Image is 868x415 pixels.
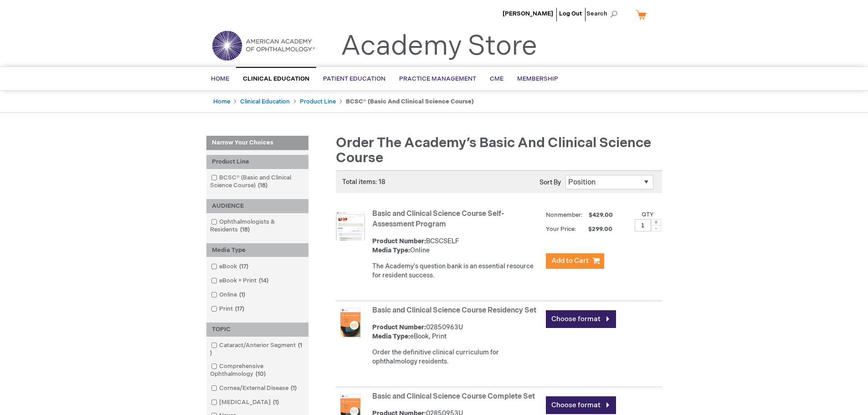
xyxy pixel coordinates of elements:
[546,310,616,328] a: Choose format
[336,211,365,241] img: Basic and Clinical Science Course Self-Assessment Program
[546,396,616,414] a: Choose format
[372,333,410,340] strong: Media Type:
[206,199,308,213] div: AUDIENCE
[209,218,306,234] a: Ophthalmologists & Residents18
[372,237,426,245] strong: Product Number:
[209,174,306,190] a: BCSC® (Basic and Clinical Science Course)18
[346,98,474,105] strong: BCSC® (Basic and Clinical Science Course)
[209,398,282,407] a: [MEDICAL_DATA]1
[372,323,541,341] div: 02850963U eBook, Print
[253,370,268,378] span: 10
[240,98,290,105] a: Clinical Education
[238,226,252,233] span: 18
[206,323,308,337] div: TOPIC
[341,30,537,63] a: Academy Store
[539,179,561,186] label: Sort By
[237,263,251,270] span: 17
[256,182,270,189] span: 18
[257,277,271,284] span: 14
[517,75,558,82] span: Membership
[503,10,553,17] a: [PERSON_NAME]
[209,341,306,358] a: Cataract/Anterior Segment1
[210,342,302,357] span: 1
[546,253,604,269] button: Add to Cart
[372,323,426,331] strong: Product Number:
[551,256,589,265] span: Add to Cart
[586,5,621,23] span: Search
[243,75,309,82] span: Clinical Education
[271,399,281,406] span: 1
[336,135,651,166] span: Order the Academy’s Basic and Clinical Science Course
[372,246,410,254] strong: Media Type:
[642,211,654,218] label: Qty
[233,305,247,313] span: 17
[209,384,300,393] a: Cornea/External Disease1
[211,75,229,82] span: Home
[372,306,536,315] a: Basic and Clinical Science Course Residency Set
[206,136,308,150] strong: Narrow Your Choices
[372,262,541,280] div: The Academy's question bank is an essential resource for resident success.
[209,262,252,271] a: eBook17
[342,178,385,186] span: Total items: 18
[237,291,247,298] span: 1
[209,362,306,379] a: Comprehensive Ophthalmology10
[546,210,583,221] strong: Nonmember:
[578,225,614,233] span: $299.00
[209,277,272,285] a: eBook + Print14
[372,348,541,366] div: Order the definitive clinical curriculum for ophthalmology residents.
[635,219,651,231] input: Qty
[206,155,308,169] div: Product Line
[213,98,230,105] a: Home
[372,237,541,255] div: BCSCSELF Online
[372,392,535,401] a: Basic and Clinical Science Course Complete Set
[300,98,336,105] a: Product Line
[206,243,308,257] div: Media Type
[209,291,249,299] a: Online1
[490,75,503,82] span: CME
[336,308,365,337] img: Basic and Clinical Science Course Residency Set
[559,10,582,17] a: Log Out
[323,75,385,82] span: Patient Education
[288,384,299,392] span: 1
[372,210,504,229] a: Basic and Clinical Science Course Self-Assessment Program
[399,75,476,82] span: Practice Management
[587,211,614,219] span: $429.00
[546,225,576,233] strong: Your Price:
[209,305,248,313] a: Print17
